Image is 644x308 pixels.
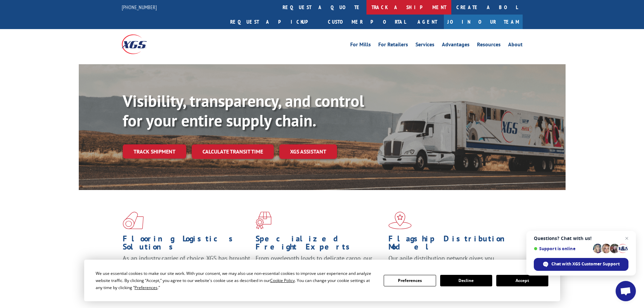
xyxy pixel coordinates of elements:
span: As an industry carrier of choice, XGS has brought innovation and dedication to flooring logistics... [123,254,250,278]
div: Cookie Consent Prompt [84,260,560,301]
span: Close chat [623,234,631,242]
img: xgs-icon-flagship-distribution-model-red [388,212,412,229]
a: About [508,42,523,49]
a: Join Our Team [444,15,523,29]
img: xgs-icon-total-supply-chain-intelligence-red [123,212,144,229]
h1: Specialized Freight Experts [256,235,383,254]
a: Request a pickup [225,15,323,29]
a: Agent [411,15,444,29]
span: Cookie Policy [270,278,295,283]
h1: Flagship Distribution Model [388,235,516,254]
button: Accept [496,275,548,286]
a: Customer Portal [323,15,411,29]
a: [PHONE_NUMBER] [122,4,157,10]
button: Preferences [384,275,436,286]
a: Advantages [442,42,470,49]
span: Preferences [135,285,158,290]
div: Open chat [616,281,636,301]
button: Decline [440,275,492,286]
img: xgs-icon-focused-on-flooring-red [256,212,271,229]
a: Services [415,42,434,49]
div: We use essential cookies to make our site work. With your consent, we may also use non-essential ... [96,270,376,291]
h1: Flooring Logistics Solutions [123,235,251,254]
b: Visibility, transparency, and control for your entire supply chain. [123,90,364,131]
span: Support is online [534,246,591,251]
a: For Retailers [378,42,408,49]
div: Chat with XGS Customer Support [534,258,628,271]
a: Resources [477,42,501,49]
span: Questions? Chat with us! [534,236,628,241]
a: Calculate transit time [192,144,274,159]
a: Track shipment [123,144,186,159]
a: For Mills [350,42,371,49]
p: From overlength loads to delicate cargo, our experienced staff knows the best way to move your fr... [256,254,383,284]
span: Our agile distribution network gives you nationwide inventory management on demand. [388,254,513,270]
a: XGS ASSISTANT [279,144,337,159]
span: Chat with XGS Customer Support [551,261,620,267]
